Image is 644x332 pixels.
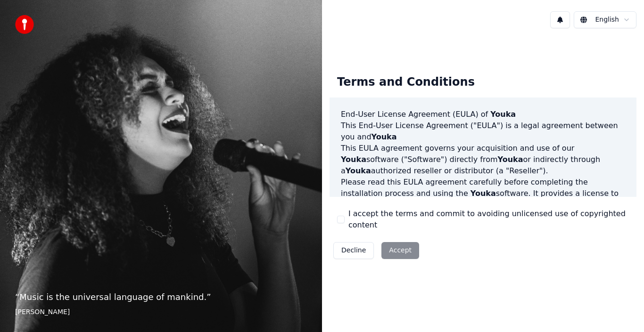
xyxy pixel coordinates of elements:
[372,132,397,141] span: Youka
[341,120,625,143] p: This End-User License Agreement ("EULA") is a legal agreement between you and
[330,67,482,97] div: Terms and Conditions
[341,109,625,120] h3: End-User License Agreement (EULA) of
[333,242,374,259] button: Decline
[341,155,366,164] span: Youka
[15,308,307,317] footer: [PERSON_NAME]
[490,110,516,119] span: Youka
[341,177,625,222] p: Please read this EULA agreement carefully before completing the installation process and using th...
[498,155,523,164] span: Youka
[341,143,625,177] p: This EULA agreement governs your acquisition and use of our software ("Software") directly from o...
[348,208,629,231] label: I accept the terms and commit to avoiding unlicensed use of copyrighted content
[471,189,496,198] span: Youka
[346,166,371,175] span: Youka
[15,291,307,304] p: “ Music is the universal language of mankind. ”
[15,15,34,34] img: youka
